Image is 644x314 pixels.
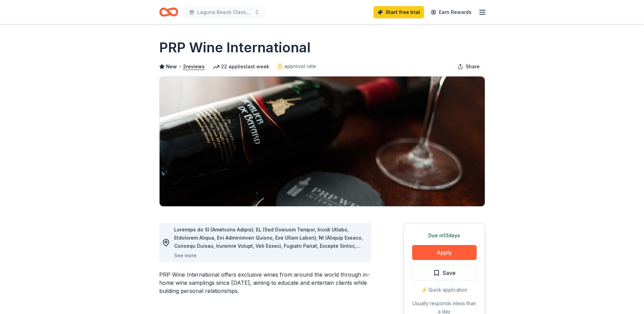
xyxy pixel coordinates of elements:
[412,265,477,280] button: Save
[466,63,480,71] span: Share
[412,286,477,294] div: ⚡️ Quick application
[174,251,197,260] button: See more
[159,271,371,295] div: PRP Wine International offers exclusive wines from around the world through in-home wine sampling...
[412,245,477,260] button: Apply
[284,62,316,70] span: approval rate
[443,268,456,277] span: Save
[160,76,485,206] img: Image for PRP Wine International
[159,4,178,20] a: Home
[183,63,205,71] button: 2reviews
[412,231,477,240] div: Due in 13 days
[277,62,316,70] a: approval rate
[197,8,252,16] span: Laguna Beach Classic Car Show & Oktoberfest
[166,63,177,71] span: New
[184,5,265,19] button: Laguna Beach Classic Car Show & Oktoberfest
[213,63,269,71] div: 22 applies last week
[452,60,485,73] button: Share
[427,6,476,18] a: Earn Rewards
[159,38,311,57] h1: PRP Wine International
[373,6,424,18] a: Start free trial
[179,64,181,69] span: •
